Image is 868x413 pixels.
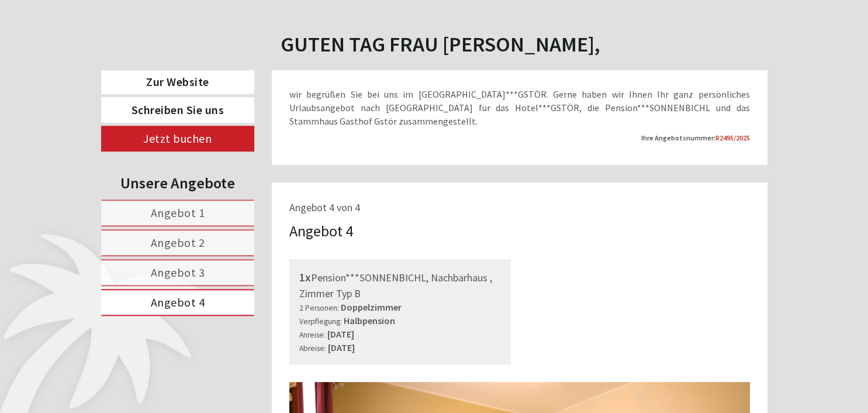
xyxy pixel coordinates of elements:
[101,126,255,152] a: Jetzt buchen
[289,201,360,214] span: Angebot 4 von 4
[281,33,600,56] h1: Guten Tag Frau [PERSON_NAME],
[151,265,205,280] span: Angebot 3
[328,342,355,353] b: [DATE]
[18,57,180,65] small: 12:07
[289,220,353,242] div: Angebot 4
[341,301,402,313] b: Doppelzimmer
[299,270,311,284] b: 1x
[151,205,205,220] span: Angebot 1
[151,235,205,250] span: Angebot 2
[101,172,255,194] div: Unsere Angebote
[344,315,395,326] b: Halbpension
[299,343,326,353] small: Abreise:
[641,133,750,142] strong: Ihre Angebotsnummer:
[18,34,180,43] div: PALMENGARTEN Hotel GSTÖR
[101,97,255,123] a: Schreiben Sie uns
[299,316,342,326] small: Verpflegung:
[385,303,461,329] button: Senden
[151,295,205,309] span: Angebot 4
[9,32,186,67] div: Guten Tag, wie können wir Ihnen helfen?
[101,70,255,94] a: Zur Website
[715,133,750,142] span: R2495/2025
[327,328,354,340] b: [DATE]
[299,269,501,301] div: Pension***SONNENBICHL, Nachbarhaus , Zimmer Typ B
[299,330,326,340] small: Anreise:
[289,88,750,128] p: wir begrüßen Sie bei uns im [GEOGRAPHIC_DATA]***GSTÖR. Gerne haben wir Ihnen Ihr ganz persönliche...
[209,9,251,29] div: [DATE]
[299,303,339,313] small: 2 Personen:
